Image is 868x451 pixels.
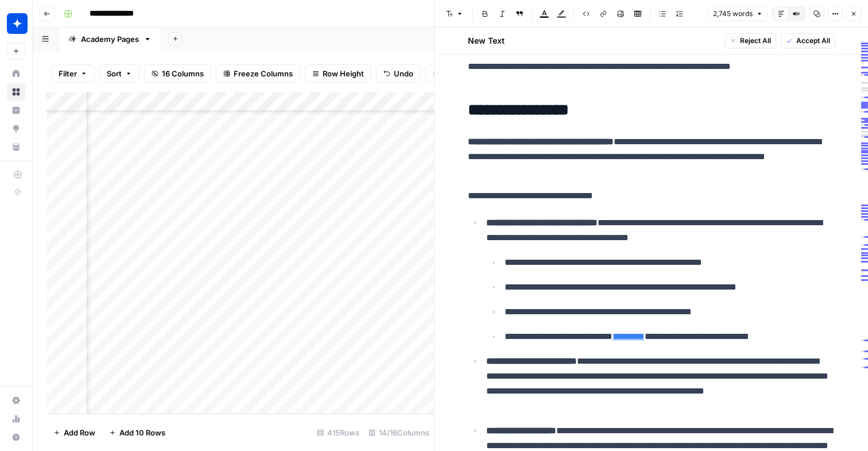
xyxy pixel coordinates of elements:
[7,428,25,446] button: Help + Support
[7,101,25,120] a: Insights
[713,9,753,19] span: 2,745 words
[119,427,165,438] span: Add 10 Rows
[7,391,25,410] a: Settings
[102,423,172,442] button: Add 10 Rows
[46,423,102,442] button: Add Row
[796,36,830,46] span: Accept All
[144,64,211,83] button: 16 Columns
[740,36,771,46] span: Reject All
[7,120,25,138] a: Opportunities
[323,68,364,79] span: Row Height
[51,64,95,83] button: Filter
[162,68,204,79] span: 16 Columns
[7,410,25,428] a: Usage
[216,64,300,83] button: Freeze Columns
[7,64,25,83] a: Home
[59,68,77,79] span: Filter
[64,427,95,438] span: Add Row
[394,68,413,79] span: Undo
[107,68,122,79] span: Sort
[7,9,25,38] button: Workspace: Wiz
[234,68,293,79] span: Freeze Columns
[468,35,505,47] h2: New Text
[99,64,139,83] button: Sort
[7,83,25,101] a: Browse
[305,64,371,83] button: Row Height
[376,64,421,83] button: Undo
[7,138,25,156] a: Your Data
[781,33,835,48] button: Accept All
[81,33,139,45] div: Academy Pages
[724,33,776,48] button: Reject All
[364,423,434,442] div: 14/16 Columns
[312,423,364,442] div: 415 Rows
[7,13,28,34] img: Wiz Logo
[59,28,161,51] a: Academy Pages
[708,6,768,21] button: 2,745 words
